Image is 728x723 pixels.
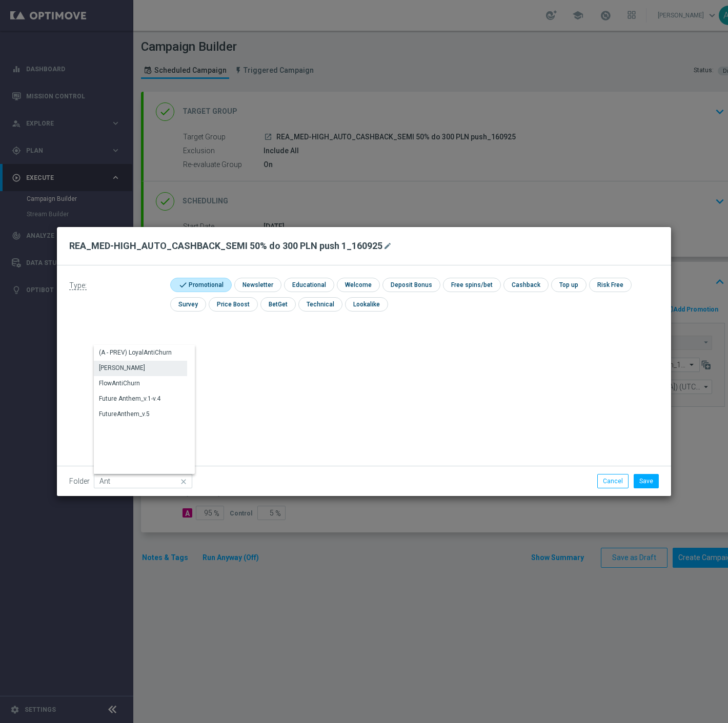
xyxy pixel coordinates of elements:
i: close [179,474,189,489]
div: (A - PREV) LoyalAntiChurn [99,348,172,357]
button: Cancel [597,474,629,488]
div: FlowAntiChurn [99,379,140,388]
span: Type: [69,281,87,290]
button: mode_edit [382,240,395,252]
div: FutureAnthem_v.5 [99,409,150,419]
div: Press SPACE to select this row. [94,391,187,407]
div: Future Anthem_v.1-v.4 [99,394,160,403]
label: Folder [69,477,90,486]
button: Save [634,474,659,488]
div: Press SPACE to select this row. [94,376,187,391]
h2: REA_MED-HIGH_AUTO_CASHBACK_SEMI 50% do 300 PLN push 1_160925 [69,240,382,252]
div: Press SPACE to select this row. [94,345,187,361]
input: Quick find [94,474,192,488]
div: [PERSON_NAME] [99,363,145,373]
div: Press SPACE to select this row. [94,361,187,376]
div: Press SPACE to select this row. [94,407,187,422]
i: mode_edit [383,242,392,250]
